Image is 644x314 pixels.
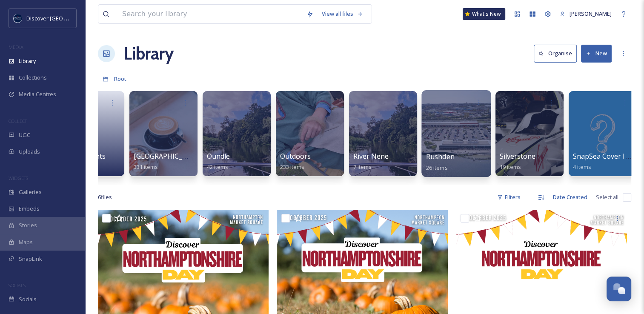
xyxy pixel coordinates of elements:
span: Silverstone [500,151,535,161]
div: Filters [493,189,525,206]
a: Rushden26 items [426,153,455,171]
input: Search your library [118,5,302,23]
span: River Nene [353,151,389,161]
a: Root [114,74,126,84]
span: Media Centres [19,90,56,98]
span: Collections [19,74,47,82]
a: River Nene7 items [353,152,389,171]
div: Date Created [549,189,592,206]
span: Outdoors [280,151,311,161]
span: SOCIALS [9,282,26,288]
span: Discover [GEOGRAPHIC_DATA] [26,14,104,22]
span: MEDIA [9,44,23,50]
span: Library [19,57,36,65]
span: 6 file s [98,193,112,201]
a: Library [123,41,174,66]
span: Select all [596,193,618,201]
span: COLLECT [9,118,27,124]
a: [PERSON_NAME] [555,6,616,22]
span: 7 items [353,163,372,171]
a: Oundle42 items [207,152,230,171]
span: 4 items [573,163,591,171]
span: 233 items [280,163,304,171]
span: 26 items [426,163,448,171]
span: Embeds [19,205,40,213]
button: Open Chat [607,277,631,301]
span: UGC [19,131,30,139]
span: [GEOGRAPHIC_DATA] [134,151,202,161]
a: Silverstone19 items [500,152,535,171]
a: [GEOGRAPHIC_DATA]331 items [134,152,202,171]
img: Untitled%20design%20%282%29.png [14,14,22,23]
a: View all files [318,6,367,22]
span: Uploads [19,148,40,156]
span: Oundle [207,151,230,161]
a: SnapSea Cover Icons4 items [573,152,640,171]
span: Stories [19,221,37,229]
a: Outdoors233 items [280,152,311,171]
span: Root [114,75,126,83]
button: New [581,45,612,62]
span: SnapLink [19,255,42,263]
span: WIDGETS [9,175,28,181]
span: Socials [19,295,37,303]
a: What's New [463,8,505,20]
span: Galleries [19,188,42,196]
span: Maps [19,238,33,246]
span: SnapSea Cover Icons [573,151,640,161]
span: 42 items [207,163,228,171]
span: 19 items [500,163,521,171]
span: Rushden [426,152,455,161]
button: Organise [534,45,577,62]
span: 331 items [134,163,158,171]
span: [PERSON_NAME] [570,10,612,17]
